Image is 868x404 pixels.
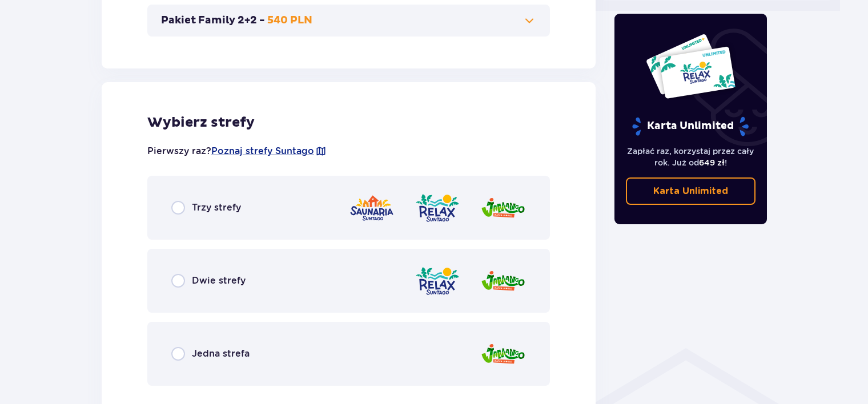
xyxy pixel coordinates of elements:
[267,14,312,27] p: 540 PLN
[349,192,395,224] img: zone logo
[480,192,526,224] img: zone logo
[626,177,756,205] a: Karta Unlimited
[415,192,460,224] img: zone logo
[699,158,725,167] span: 649 zł
[161,14,536,27] button: Pakiet Family 2+2 -540 PLN
[653,185,728,197] p: Karta Unlimited
[480,338,526,370] img: zone logo
[415,265,460,297] img: zone logo
[631,116,750,136] p: Karta Unlimited
[147,145,327,157] p: Pierwszy raz?
[161,14,265,27] p: Pakiet Family 2+2 -
[147,114,550,131] p: Wybierz strefy
[211,145,314,157] a: Poznaj strefy Suntago
[192,274,246,287] p: Dwie strefy
[192,348,250,360] p: Jedna strefa
[192,201,241,214] p: Trzy strefy
[626,146,756,168] p: Zapłać raz, korzystaj przez cały rok. Już od !
[480,265,526,297] img: zone logo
